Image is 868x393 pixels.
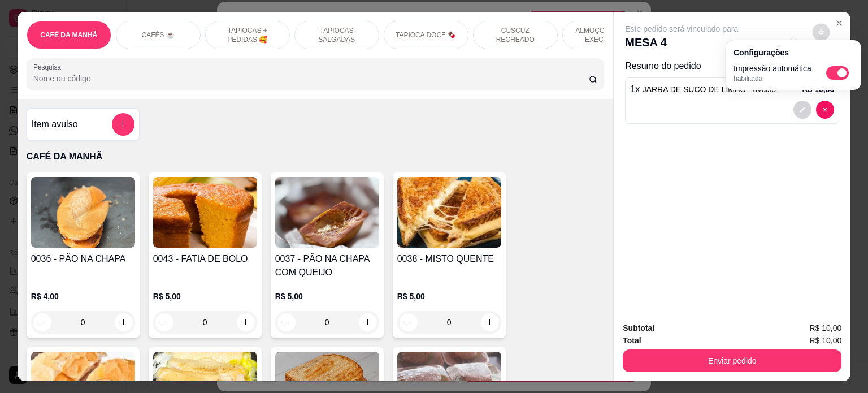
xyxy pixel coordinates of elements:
button: Enviar pedido [623,349,841,372]
p: Este pedido será vinculado para [625,23,738,34]
h4: 0043 - FATIA DE BOLO [153,252,257,266]
h4: 0038 - MISTO QUENTE [397,252,501,266]
input: Pesquisa [33,73,589,84]
p: MESA 4 [625,34,738,50]
button: add-separate-item [112,113,134,136]
p: ALMOÇO - PRATO EXECUTIVO [572,26,637,44]
p: CUSCUZ RECHEADO [483,26,548,44]
span: R$ 10,00 [809,334,841,347]
h4: 0037 - PÃO NA CHAPA COM QUEIJO [275,252,379,279]
img: product-image [397,177,501,248]
span: JARRA DE SUCO DE LIMÃO - avulso [643,85,776,94]
p: CAFÉ DA MANHÃ [27,150,605,163]
p: Impressão automática [734,63,811,74]
p: R$ 4,00 [31,291,135,302]
strong: Total [623,336,641,345]
p: Configurações [734,47,853,58]
h4: 0036 - PÃO NA CHAPA [31,252,135,266]
p: R$ 5,00 [275,291,379,302]
button: decrease-product-quantity [793,101,811,119]
p: 1 x [630,83,776,96]
label: Pesquisa [33,62,65,72]
img: product-image [153,177,257,248]
button: decrease-product-quantity [816,101,834,119]
p: CAFÉ DA MANHÃ [40,31,97,40]
p: habilitada [734,74,811,83]
p: R$ 5,00 [153,291,257,302]
p: CAFÉS ☕️ [142,31,175,40]
button: decrease-product-quantity [813,23,830,41]
img: product-image [31,177,135,248]
strong: Subtotal [623,323,654,332]
span: R$ 10,00 [809,322,841,334]
h4: Item avulso [32,118,78,131]
p: Resumo do pedido [625,59,839,73]
button: Close [830,14,848,32]
label: Automatic updates [826,66,853,80]
p: TAPIOCAS + PEDIDAS 🥰 [215,26,280,44]
p: TAPIOCAS SALGADAS [304,26,370,44]
img: product-image [275,177,379,248]
p: TAPIOCA DOCE 🍫 [396,31,456,40]
p: R$ 5,00 [397,291,501,302]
